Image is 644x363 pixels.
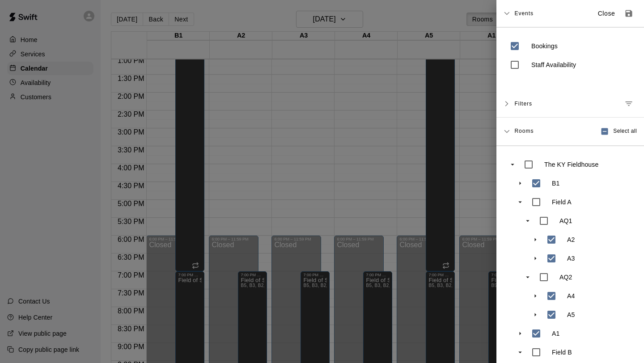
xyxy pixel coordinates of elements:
span: Rooms [514,127,534,134]
span: Filters [514,96,532,112]
p: A3 [567,254,575,263]
div: RoomsSelect all [496,118,644,146]
button: Manage filters [621,96,637,112]
span: Select all [613,127,637,136]
p: Field A [552,198,572,207]
div: FiltersManage filters [496,90,644,118]
p: A5 [567,310,575,319]
p: A2 [567,235,575,244]
p: A4 [567,291,575,300]
button: Save as default view [621,5,637,21]
span: Events [514,5,534,21]
p: Close [598,9,615,18]
p: A1 [552,329,559,338]
p: Bookings [531,42,558,51]
p: AQ1 [559,216,572,225]
p: The KY Fieldhouse [544,160,598,169]
button: Close sidebar [592,6,621,21]
p: Staff Availability [531,60,576,69]
p: B1 [552,179,559,188]
p: Field B [552,348,572,357]
p: AQ2 [559,273,572,282]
